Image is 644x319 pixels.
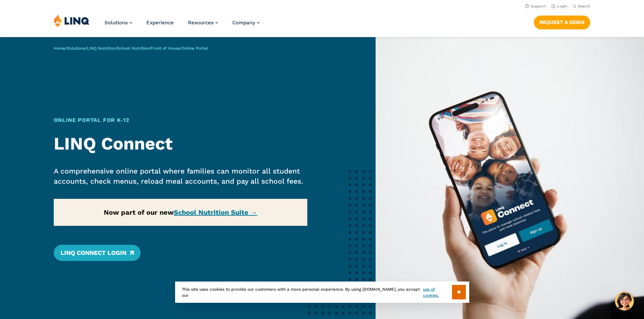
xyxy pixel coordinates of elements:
[54,46,65,51] a: Home
[104,14,260,36] nav: Primary Navigation
[525,4,546,8] a: Support
[54,245,141,261] a: LINQ Connect Login
[117,46,149,51] a: School Nutrition
[54,14,90,27] img: LINQ | K‑12 Software
[54,46,208,51] span: / / / / /
[615,292,634,311] button: Hello, have a question? Let’s chat.
[232,20,260,26] a: Company
[104,208,257,216] strong: Now part of our new
[188,20,218,26] a: Resources
[151,46,180,51] a: Front of House
[54,133,173,154] strong: LINQ Connect
[573,4,590,9] button: Open Search Bar
[87,46,115,51] a: LINQ Nutrition
[551,4,567,8] a: Login
[423,286,452,298] a: use of cookies.
[146,20,174,26] a: Experience
[67,46,85,51] a: Solutions
[174,208,257,216] a: School Nutrition Suite →
[104,20,128,26] span: Solutions
[104,20,132,26] a: Solutions
[54,166,308,186] p: A comprehensive online portal where families can monitor all student accounts, check menus, reloa...
[182,46,208,51] span: Online Portal
[188,20,214,26] span: Resources
[54,116,308,124] h1: Online Portal for K‑12
[578,4,590,8] span: Search
[534,16,590,29] a: Request a Demo
[175,282,469,303] div: This site uses cookies to provide our customers with a more personal experience. By using [DOMAIN...
[534,14,590,29] nav: Button Navigation
[232,20,255,26] span: Company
